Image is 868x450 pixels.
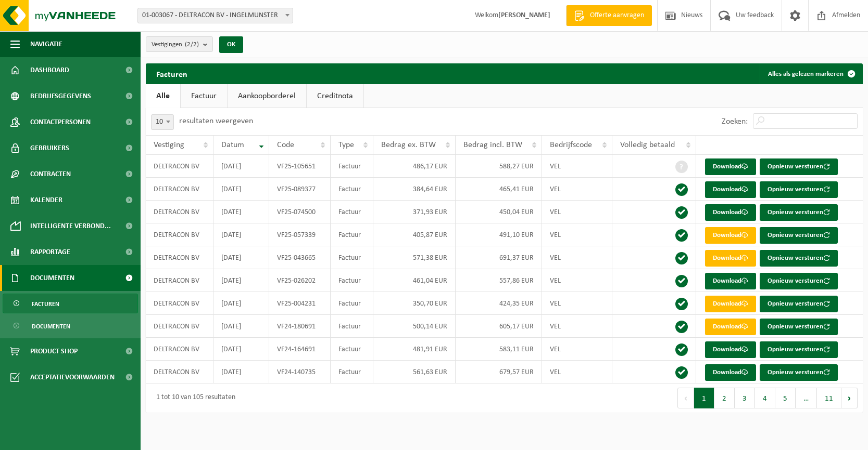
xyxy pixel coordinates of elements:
label: resultaten weergeven [179,117,253,125]
td: DELTRACON BV [146,201,213,223]
div: 1 tot 10 van 105 resultaten [151,389,235,407]
button: 3 [735,388,755,408]
button: Opnieuw versturen [760,364,838,381]
td: [DATE] [213,155,269,178]
span: Kalender [30,187,62,213]
td: VF25-074500 [269,201,331,223]
td: [DATE] [213,338,269,361]
a: Aankoopborderel [228,84,306,108]
span: Navigatie [30,31,62,57]
button: Opnieuw versturen [760,158,838,175]
button: Opnieuw versturen [760,273,838,289]
a: Download [705,319,756,335]
td: 571,38 EUR [373,246,456,269]
td: 605,17 EUR [456,315,543,338]
a: Offerte aanvragen [566,5,652,26]
td: VEL [542,338,612,361]
span: Code [277,141,294,149]
td: VEL [542,155,612,178]
span: Facturen [32,294,59,314]
td: 491,10 EUR [456,223,543,246]
button: Alles als gelezen markeren [760,63,862,84]
td: Factuur [331,315,373,338]
a: Facturen [3,294,138,313]
td: VF25-026202 [269,269,331,292]
a: Creditnota [307,84,363,108]
td: 679,57 EUR [456,361,543,383]
td: VEL [542,315,612,338]
button: 11 [817,388,841,408]
td: VF24-164691 [269,338,331,361]
a: Documenten [3,316,138,336]
span: 10 [152,115,173,129]
td: VEL [542,292,612,315]
td: 500,14 EUR [373,315,456,338]
td: 561,63 EUR [373,361,456,383]
td: [DATE] [213,292,269,315]
td: Factuur [331,178,373,201]
td: VEL [542,361,612,383]
td: 557,86 EUR [456,269,543,292]
a: Download [705,250,756,267]
td: VF25-105651 [269,155,331,178]
button: Opnieuw versturen [760,227,838,244]
span: Contracten [30,161,71,187]
td: [DATE] [213,201,269,223]
td: VEL [542,201,612,223]
td: VEL [542,223,612,246]
td: [DATE] [213,315,269,338]
td: VF25-057339 [269,223,331,246]
span: Type [338,141,354,149]
td: DELTRACON BV [146,338,213,361]
button: Opnieuw versturen [760,181,838,198]
td: [DATE] [213,246,269,269]
span: Bedrijfscode [550,141,592,149]
button: OK [219,36,243,53]
td: [DATE] [213,269,269,292]
a: Download [705,341,756,358]
a: Alle [146,84,180,108]
td: [DATE] [213,361,269,383]
td: VF25-089377 [269,178,331,201]
a: Download [705,296,756,312]
h2: Facturen [146,63,198,84]
span: 01-003067 - DELTRACON BV - INGELMUNSTER [137,8,293,23]
button: 4 [755,388,775,408]
span: Documenten [32,316,70,336]
td: 350,70 EUR [373,292,456,315]
td: [DATE] [213,223,269,246]
td: Factuur [331,223,373,246]
button: Opnieuw versturen [760,319,838,335]
span: Dashboard [30,57,69,83]
button: Next [841,388,858,408]
count: (2/2) [185,41,199,48]
span: Vestigingen [152,37,199,52]
td: DELTRACON BV [146,155,213,178]
span: Gebruikers [30,135,69,161]
td: VEL [542,178,612,201]
td: 465,41 EUR [456,178,543,201]
span: 01-003067 - DELTRACON BV - INGELMUNSTER [138,8,293,23]
a: Factuur [181,84,227,108]
td: 486,17 EUR [373,155,456,178]
span: Acceptatievoorwaarden [30,364,115,390]
td: 405,87 EUR [373,223,456,246]
button: 1 [694,388,714,408]
strong: [PERSON_NAME] [498,11,550,19]
td: VF25-043665 [269,246,331,269]
td: VEL [542,269,612,292]
td: Factuur [331,155,373,178]
button: Opnieuw versturen [760,250,838,267]
td: VF24-140735 [269,361,331,383]
button: Vestigingen(2/2) [146,36,213,52]
td: Factuur [331,201,373,223]
td: Factuur [331,246,373,269]
button: Opnieuw versturen [760,341,838,358]
span: Bedrag incl. BTW [463,141,522,149]
span: Intelligente verbond... [30,213,111,239]
span: … [796,388,817,408]
td: 691,37 EUR [456,246,543,269]
span: Datum [221,141,244,149]
td: [DATE] [213,178,269,201]
a: Download [705,204,756,221]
